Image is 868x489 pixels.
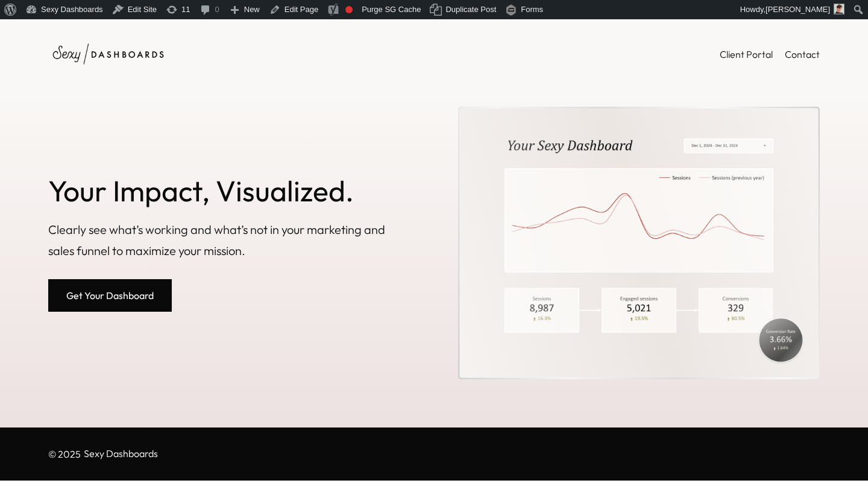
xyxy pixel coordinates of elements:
p: Sexy Dashboards [84,449,158,459]
p: Clearly see what’s working and what’s not in your marketing and sales funnel to maximize your mis... [48,219,410,261]
img: Marketing dashboard showing sessions over time and marketing funnel with conversion rate. [460,109,818,377]
div: Focus keyphrase not set [345,6,353,13]
p: © 2025 [48,446,81,462]
span: Contact [785,48,820,60]
a: Contact [785,46,820,63]
h2: Your Impact, Visualized. [48,175,410,207]
span: Client Portal [720,48,773,60]
span: [PERSON_NAME] [766,5,830,14]
nav: Header Menu [720,46,820,63]
img: Sexy Dashboards [48,37,169,71]
a: Client Portal [720,46,773,63]
a: Get Your Dashboard [48,279,172,312]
